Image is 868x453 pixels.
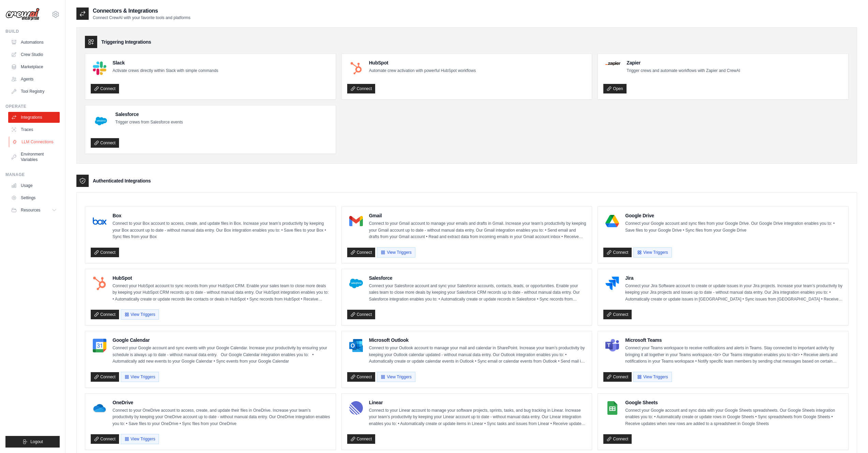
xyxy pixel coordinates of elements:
[93,15,190,20] p: Connect CrewAI with your favorite tools and platforms
[625,220,843,234] p: Connect your Google account and sync files from your Google Drive. Our Google Drive integration e...
[8,86,60,97] a: Tool Registry
[627,68,740,74] p: Trigger crews and automate workflows with Zapier and CrewAI
[605,61,620,65] img: Zapier Logo
[627,59,740,66] h4: Zapier
[377,247,415,258] button: View Triggers
[121,372,159,382] button: View Triggers
[91,434,119,444] a: Connect
[349,61,363,75] img: HubSpot Logo
[8,74,60,85] a: Agents
[603,434,632,444] a: Connect
[369,407,587,427] p: Connect to your Linear account to manage your software projects, sprints, tasks, and bug tracking...
[369,345,587,365] p: Connect to your Outlook account to manage your mail and calendar in SharePoint. Increase your tea...
[369,399,587,406] h4: Linear
[91,248,119,257] a: Connect
[93,339,106,352] img: Google Calendar Logo
[603,310,632,319] a: Connect
[115,119,183,126] p: Trigger crews from Salesforce events
[8,149,60,165] a: Environment Variables
[8,49,60,60] a: Crew Studio
[21,207,40,213] span: Resources
[605,214,619,228] img: Google Drive Logo
[113,399,330,406] h4: OneDrive
[5,29,60,34] div: Build
[121,434,159,444] button: View Triggers
[113,212,330,219] h4: Box
[349,214,363,228] img: Gmail Logo
[633,372,672,382] button: View Triggers
[113,337,330,344] h4: Google Calendar
[8,124,60,135] a: Traces
[349,339,363,352] img: Microsoft Outlook Logo
[5,436,60,448] button: Logout
[377,372,415,382] button: View Triggers
[349,401,363,415] img: Linear Logo
[93,113,109,129] img: Salesforce Logo
[101,39,151,45] h3: Triggering Integrations
[625,275,843,281] h4: Jira
[121,309,159,320] button: View Triggers
[369,212,587,219] h4: Gmail
[605,277,619,290] img: Jira Logo
[113,68,218,74] p: Activate crews directly within Slack with simple commands
[603,372,632,382] a: Connect
[8,192,60,203] a: Settings
[93,401,106,415] img: OneDrive Logo
[369,220,587,240] p: Connect to your Gmail account to manage your emails and drafts in Gmail. Increase your team’s pro...
[369,68,476,74] p: Automate crew activation with powerful HubSpot workflows
[349,277,363,290] img: Salesforce Logo
[93,177,151,184] h3: Authenticated Integrations
[93,61,106,75] img: Slack Logo
[369,59,476,66] h4: HubSpot
[8,205,60,216] button: Resources
[605,401,619,415] img: Google Sheets Logo
[91,138,119,148] a: Connect
[5,8,40,21] img: Logo
[91,372,119,382] a: Connect
[625,212,843,219] h4: Google Drive
[369,283,587,303] p: Connect your Salesforce account and sync your Salesforce accounts, contacts, leads, or opportunit...
[91,310,119,319] a: Connect
[93,214,106,228] img: Box Logo
[369,275,587,281] h4: Salesforce
[347,310,376,319] a: Connect
[625,337,843,344] h4: Microsoft Teams
[9,136,60,147] a: LLM Connections
[113,345,330,365] p: Connect your Google account and sync events with your Google Calendar. Increase your productivity...
[347,372,376,382] a: Connect
[115,111,183,118] h4: Salesforce
[113,275,330,281] h4: HubSpot
[93,277,106,290] img: HubSpot Logo
[625,283,843,303] p: Connect your Jira Software account to create or update issues in your Jira projects. Increase you...
[603,84,626,93] a: Open
[347,434,376,444] a: Connect
[8,112,60,123] a: Integrations
[625,345,843,365] p: Connect your Teams workspace to receive notifications and alerts in Teams. Stay connected to impo...
[625,407,843,427] p: Connect your Google account and sync data with your Google Sheets spreadsheets. Our Google Sheets...
[5,104,60,109] div: Operate
[113,59,218,66] h4: Slack
[633,247,672,258] button: View Triggers
[605,339,619,352] img: Microsoft Teams Logo
[347,84,376,93] a: Connect
[91,84,119,93] a: Connect
[8,37,60,48] a: Automations
[625,399,843,406] h4: Google Sheets
[5,172,60,177] div: Manage
[113,407,330,427] p: Connect to your OneDrive account to access, create, and update their files in OneDrive. Increase ...
[603,248,632,257] a: Connect
[30,439,43,444] span: Logout
[113,283,330,303] p: Connect your HubSpot account to sync records from your HubSpot CRM. Enable your sales team to clo...
[369,337,587,344] h4: Microsoft Outlook
[93,7,190,15] h2: Connectors & Integrations
[347,248,376,257] a: Connect
[113,220,330,240] p: Connect to your Box account to access, create, and update files in Box. Increase your team’s prod...
[8,61,60,72] a: Marketplace
[8,180,60,191] a: Usage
